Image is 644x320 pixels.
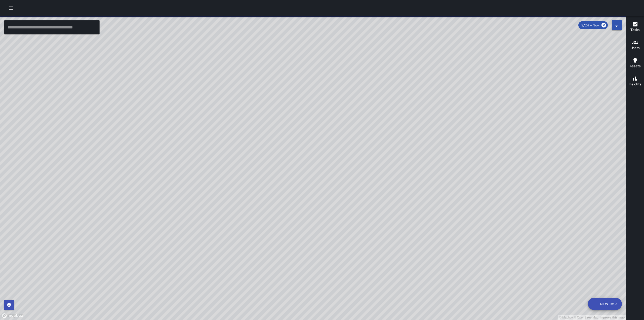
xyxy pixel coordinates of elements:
[626,54,644,73] button: Assets
[630,45,640,51] h6: Users
[578,23,602,27] span: 9/24 — Now
[578,21,608,29] div: 9/24 — Now
[626,73,644,91] button: Insights
[612,20,622,30] button: Filters
[630,27,640,33] h6: Tasks
[626,36,644,54] button: Users
[626,18,644,36] button: Tasks
[629,82,641,87] h6: Insights
[588,298,622,310] button: New Task
[629,63,641,69] h6: Assets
